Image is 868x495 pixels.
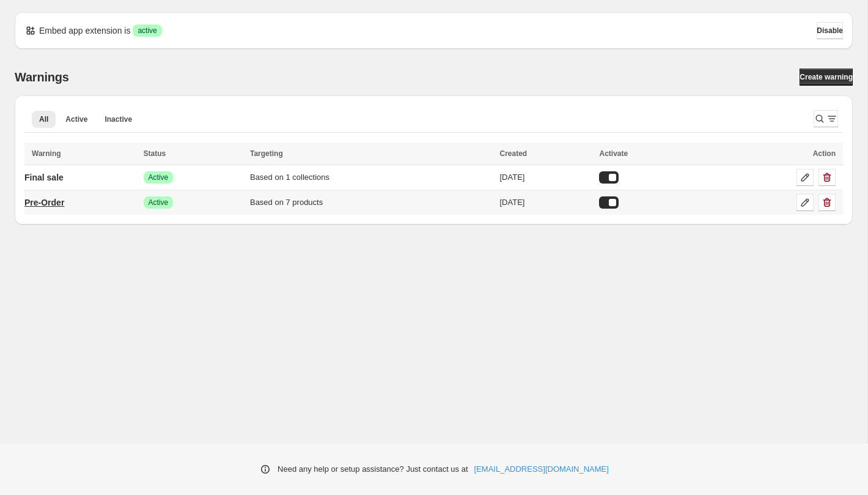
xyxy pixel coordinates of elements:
h2: Warnings [15,70,69,84]
div: [DATE] [500,196,592,209]
span: Active [149,173,169,182]
a: Final sale [24,168,64,187]
span: Activate [599,149,628,158]
span: Inactive [105,114,132,124]
span: Active [149,198,169,207]
p: Embed app extension is [39,24,130,37]
span: Warning [32,149,61,158]
div: Based on 1 collections [250,171,493,184]
a: Pre-Order [24,193,64,212]
div: Based on 7 products [250,196,493,209]
span: Disable [817,26,843,35]
button: Search and filter results [814,110,838,127]
span: All [39,114,48,124]
p: Final sale [24,171,64,184]
button: Disable [817,22,843,39]
span: active [138,26,156,35]
span: Create warning [800,72,853,82]
span: Status [144,149,166,158]
div: [DATE] [500,171,592,184]
span: Created [500,149,528,158]
span: Action [813,149,836,158]
p: Pre-Order [24,196,64,209]
span: Targeting [250,149,283,158]
span: Active [65,114,87,124]
a: [EMAIL_ADDRESS][DOMAIN_NAME] [474,463,609,475]
a: Create warning [800,69,853,86]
